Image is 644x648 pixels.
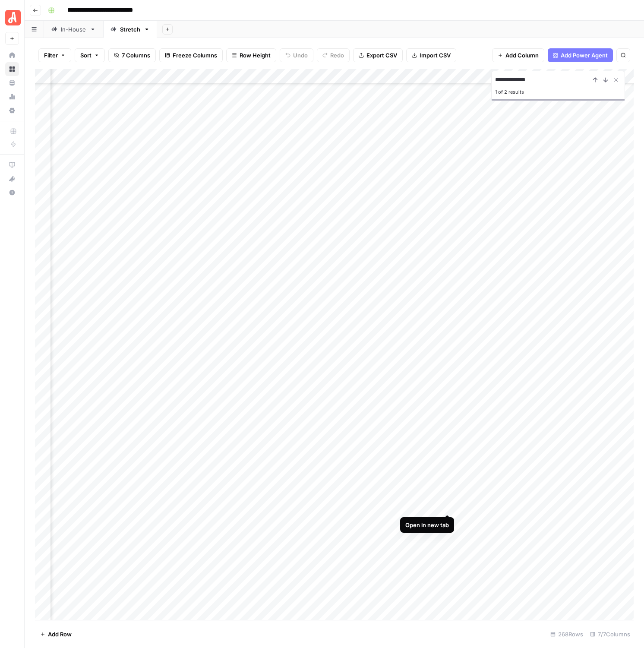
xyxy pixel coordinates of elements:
span: Add Power Agent [561,51,608,60]
img: Angi Logo [5,10,21,25]
button: Import CSV [406,48,456,62]
button: Freeze Columns [159,48,223,62]
a: Your Data [5,76,19,90]
button: Redo [317,48,350,62]
span: Add Row [48,630,72,639]
span: Freeze Columns [173,51,217,60]
button: Workspace: Angi [5,7,19,28]
div: 1 of 2 results [495,87,621,97]
span: Import CSV [420,51,451,60]
button: What's new? [5,172,19,186]
div: Open in new tab [405,521,449,529]
span: Redo [330,51,344,60]
button: Export CSV [353,48,403,62]
span: Filter [44,51,58,60]
span: Row Height [240,51,271,60]
a: Usage [5,90,19,104]
button: Previous Result [590,75,600,85]
span: Export CSV [366,51,397,60]
div: 268 Rows [547,627,587,641]
span: 7 Columns [122,51,150,60]
button: Help + Support [5,186,19,199]
button: Close Search [611,75,621,85]
span: Undo [293,51,308,60]
a: AirOps Academy [5,158,19,172]
button: Next Result [600,75,611,85]
a: Home [5,48,19,62]
button: Sort [75,48,105,62]
a: Browse [5,62,19,76]
div: Stretch [120,25,140,34]
button: Add Power Agent [548,48,613,62]
div: In-House [61,25,86,34]
a: Stretch [103,21,157,38]
button: 7 Columns [108,48,156,62]
button: Filter [38,48,71,62]
button: Row Height [226,48,276,62]
span: Add Column [505,51,539,60]
a: In-House [44,21,103,38]
div: 7/7 Columns [587,627,634,641]
button: Add Column [492,48,544,62]
button: Add Row [35,627,77,641]
a: Settings [5,104,19,117]
button: Undo [280,48,313,62]
span: Sort [80,51,92,60]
